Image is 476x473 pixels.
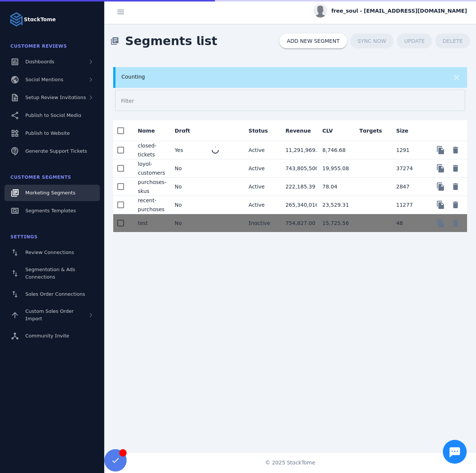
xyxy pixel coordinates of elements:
mat-cell: No [169,159,206,178]
a: Sales Order Connections [4,286,100,302]
img: profile.jpg [314,4,327,18]
mat-cell: No [169,196,206,214]
mat-cell: 754,827.00 [279,214,316,232]
mat-label: Filter [121,98,134,104]
mat-cell: 48 [390,214,427,232]
span: Settings [10,234,38,239]
mat-cell: closed-tickets [132,141,169,159]
span: Segmentation & Ads Connections [25,267,75,280]
mat-cell: 8,746.68 [317,141,353,159]
a: Publish to Social Media [4,107,100,124]
button: Delete [448,197,463,212]
mat-cell: Yes [169,141,206,159]
mat-cell: 23,529.31 [317,196,353,214]
mat-cell: Active [242,196,279,214]
a: Segmentation & Ads Connections [4,262,100,285]
span: free_soul - [EMAIL_ADDRESS][DOMAIN_NAME] [331,7,467,15]
mat-icon: library_books [110,36,119,45]
div: Status [248,127,275,134]
mat-cell: 11,291,969.00 [279,141,316,159]
mat-cell: Active [242,141,279,159]
button: Copy [433,197,448,212]
span: Review Connections [25,250,74,255]
div: CLV [323,127,340,134]
button: Delete [448,143,463,158]
span: Sales Order Connections [25,291,85,297]
mat-header-cell: Targets [353,120,390,141]
button: Delete [448,161,463,176]
button: Copy [433,216,448,231]
a: Marketing Segments [4,185,100,201]
mat-cell: Active [242,178,279,196]
div: Size [396,127,415,134]
div: Status [248,127,268,134]
div: Counting [121,73,427,81]
span: ADD NEW SEGMENT [287,38,340,44]
div: Name [138,127,155,134]
mat-cell: 19,955.08 [317,159,353,178]
mat-cell: 222,185.39 [279,178,316,196]
div: Draft [175,127,190,134]
span: Community Invite [25,333,69,339]
button: ADD NEW SEGMENT [279,34,347,48]
div: Name [138,127,162,134]
strong: StackTome [24,16,56,23]
mat-cell: purchases-skus [132,178,169,196]
div: Size [396,127,409,134]
span: Publish to Website [25,130,70,136]
button: Copy [433,179,448,194]
mat-cell: test [132,214,169,232]
span: Segments list [119,26,223,56]
a: Segments Templates [4,203,100,219]
mat-cell: Inactive [242,214,279,232]
mat-cell: Active [242,159,279,178]
mat-cell: 1291 [390,141,427,159]
button: Copy [433,143,448,158]
mat-cell: 78.04 [317,178,353,196]
div: CLV [323,127,333,134]
button: free_soul - [EMAIL_ADDRESS][DOMAIN_NAME] [314,4,467,18]
div: Draft [175,127,197,134]
a: Generate Support Tickets [4,143,100,159]
button: Copy [433,161,448,176]
span: Segments Templates [25,208,76,213]
span: Dashboards [25,59,54,64]
mat-cell: 743,805,500.00 [279,159,316,178]
img: Logo image [9,12,24,27]
button: Delete [448,216,463,231]
button: Delete [448,179,463,194]
mat-cell: No [169,214,206,232]
span: Setup Review Invitations [25,95,86,100]
span: Custom Sales Order Import [25,308,74,321]
mat-cell: 15,725.56 [317,214,353,232]
a: Publish to Website [4,125,100,142]
span: Customer Segments [10,175,71,180]
mat-cell: 37274 [390,159,427,178]
mat-cell: 2847 [390,178,427,196]
div: Revenue [285,127,311,134]
mat-cell: 265,340,016.00 [279,196,316,214]
span: Customer Reviews [10,44,67,49]
mat-cell: No [169,178,206,196]
span: © 2025 StackTome [265,459,315,467]
div: Revenue [285,127,317,134]
span: Marketing Segments [25,190,75,196]
a: Review Connections [4,244,100,261]
span: Social Mentions [25,77,63,82]
a: Community Invite [4,328,100,344]
span: Publish to Social Media [25,112,81,118]
span: Generate Support Tickets [25,148,87,154]
mat-cell: recent-purchases [132,196,169,214]
mat-cell: loyal-customers [132,159,169,178]
mat-cell: 11277 [390,196,427,214]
